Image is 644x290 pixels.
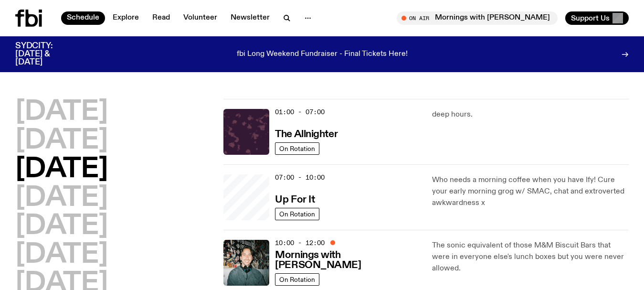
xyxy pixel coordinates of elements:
[225,11,275,25] a: Newsletter
[279,211,315,218] span: On Rotation
[432,240,629,274] p: The sonic equivalent of those M&M Biscuit Bars that were in everyone else's lunch boxes but you w...
[275,142,319,155] a: On Rotation
[178,11,223,25] a: Volunteer
[15,213,108,240] button: [DATE]
[61,11,105,25] a: Schedule
[275,250,420,270] h3: Mornings with [PERSON_NAME]
[223,174,269,220] a: Ify - a Brown Skin girl with black braided twists, looking up to the side with her tongue stickin...
[275,129,338,140] h3: The Allnighter
[15,128,108,154] button: [DATE]
[15,42,76,66] h3: SYDCITY: [DATE] & [DATE]
[223,240,269,286] img: Radio presenter Ben Hansen sits in front of a wall of photos and an fbi radio sign. Film photo. B...
[275,238,325,247] span: 10:00 - 12:00
[275,128,338,140] a: The Allnighter
[275,273,319,286] a: On Rotation
[15,242,108,269] button: [DATE]
[275,107,325,117] span: 01:00 - 07:00
[147,11,176,25] a: Read
[237,50,408,59] p: fbi Long Weekend Fundraiser - Final Tickets Here!
[279,145,315,152] span: On Rotation
[275,195,315,205] h3: Up For It
[15,185,108,212] button: [DATE]
[15,156,108,183] button: [DATE]
[279,276,315,283] span: On Rotation
[432,109,629,120] p: deep hours.
[275,248,420,270] a: Mornings with [PERSON_NAME]
[397,11,558,25] button: On AirMornings with [PERSON_NAME]
[275,193,315,205] a: Up For It
[565,11,629,25] button: Support Us
[571,14,610,22] span: Support Us
[15,99,108,126] button: [DATE]
[107,11,145,25] a: Explore
[275,208,319,220] a: On Rotation
[432,174,629,209] p: Who needs a morning coffee when you have Ify! Cure your early morning grog w/ SMAC, chat and extr...
[275,173,325,182] span: 07:00 - 10:00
